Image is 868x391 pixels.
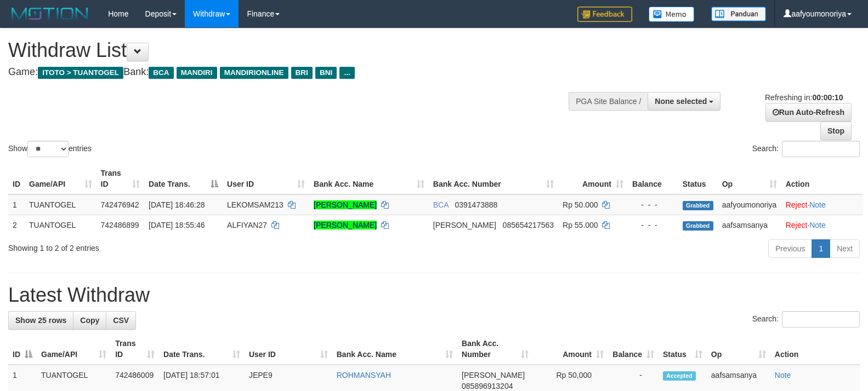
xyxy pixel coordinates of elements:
span: Copy [80,316,99,325]
img: Button%20Memo.svg [649,7,695,22]
label: Show entries [8,141,92,157]
th: Op: activate to sort column ascending [707,334,770,365]
span: ITOTO > TUANTOGEL [38,67,123,79]
span: Show 25 rows [15,316,66,325]
input: Search: [782,141,860,157]
th: Balance [628,163,678,194]
td: aafsamsanya [718,215,781,235]
select: Showentries [27,141,69,157]
span: Grabbed [683,221,713,231]
th: Game/API: activate to sort column ascending [25,163,97,194]
div: Showing 1 to 2 of 2 entries [8,238,354,254]
span: Accepted [663,371,696,381]
h1: Withdraw List [8,39,568,61]
a: Run Auto-Refresh [765,103,852,122]
span: CSV [113,316,129,325]
span: [DATE] 18:46:28 [149,200,205,209]
a: 1 [812,239,830,258]
span: [DATE] 18:55:46 [149,221,205,229]
span: BCA [433,200,449,209]
span: Copy 085896913204 to clipboard [462,382,513,390]
a: Show 25 rows [8,311,73,330]
a: [PERSON_NAME] [314,200,377,209]
th: Status [678,163,718,194]
span: None selected [655,97,707,106]
th: Date Trans.: activate to sort column descending [144,163,223,194]
span: 742486899 [101,221,139,229]
td: 1 [8,194,25,215]
div: - - - [632,220,674,231]
h1: Latest Withdraw [8,284,860,306]
span: ... [339,67,354,79]
img: Feedback.jpg [577,7,632,22]
a: Copy [73,311,106,330]
span: BRI [291,67,313,79]
span: Refreshing in: [765,93,843,102]
span: Copy 085654217563 to clipboard [503,221,554,229]
span: Copy 0391473888 to clipboard [455,200,497,209]
span: BNI [315,67,337,79]
a: Next [830,239,860,258]
th: Amount: activate to sort column ascending [558,163,628,194]
th: ID: activate to sort column descending [8,334,37,365]
th: Action [781,163,863,194]
span: ALFIYAN27 [227,221,267,229]
div: - - - [632,199,674,210]
span: Rp 50.000 [563,200,598,209]
th: Trans ID: activate to sort column ascending [111,334,159,365]
a: Reject [786,221,808,229]
input: Search: [782,311,860,327]
h4: Game: Bank: [8,67,568,78]
img: panduan.png [711,7,766,21]
label: Search: [752,311,860,327]
a: CSV [106,311,136,330]
span: MANDIRI [177,67,217,79]
a: Reject [786,200,808,209]
a: ROHMANSYAH [337,371,391,380]
a: Note [809,221,826,229]
th: Op: activate to sort column ascending [718,163,781,194]
td: TUANTOGEL [25,194,97,215]
a: Previous [768,239,812,258]
a: [PERSON_NAME] [314,221,377,229]
strong: 00:00:10 [812,93,843,102]
label: Search: [752,141,860,157]
span: 742476942 [101,200,139,209]
th: Date Trans.: activate to sort column ascending [159,334,245,365]
td: · [781,215,863,235]
div: PGA Site Balance / [569,92,648,111]
span: MANDIRIONLINE [220,67,288,79]
span: BCA [149,67,173,79]
th: Game/API: activate to sort column ascending [37,334,111,365]
th: Status: activate to sort column ascending [659,334,707,365]
button: None selected [648,92,721,111]
td: TUANTOGEL [25,215,97,235]
span: [PERSON_NAME] [462,371,525,380]
th: Bank Acc. Name: activate to sort column ascending [309,163,429,194]
span: Rp 55.000 [563,221,598,229]
span: LEKOMSAM213 [227,200,283,209]
td: · [781,194,863,215]
td: 2 [8,215,25,235]
a: Note [809,200,826,209]
th: Bank Acc. Name: activate to sort column ascending [332,334,457,365]
span: Grabbed [683,201,713,210]
th: User ID: activate to sort column ascending [223,163,309,194]
th: Bank Acc. Number: activate to sort column ascending [429,163,558,194]
th: ID [8,163,25,194]
th: Amount: activate to sort column ascending [533,334,608,365]
th: Balance: activate to sort column ascending [608,334,659,365]
a: Note [775,371,791,380]
img: MOTION_logo.png [8,5,92,22]
th: Action [770,334,860,365]
td: aafyoumonoriya [718,194,781,215]
th: Bank Acc. Number: activate to sort column ascending [457,334,533,365]
span: [PERSON_NAME] [433,221,496,229]
th: Trans ID: activate to sort column ascending [97,163,145,194]
th: User ID: activate to sort column ascending [245,334,332,365]
a: Stop [820,122,852,140]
